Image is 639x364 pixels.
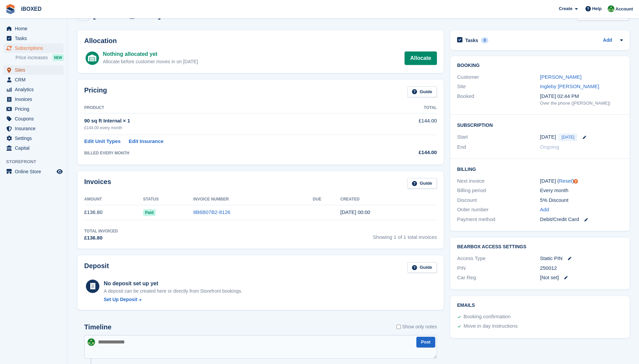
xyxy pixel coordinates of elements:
span: [DATE] [558,133,577,141]
a: menu [3,65,64,75]
a: Price increases NEW [15,54,64,61]
div: Move in day instructions [464,322,518,330]
span: Showing 1 of 1 total invoices [373,228,437,242]
span: Invoices [15,95,55,104]
a: Set Up Deposit [104,296,243,303]
div: NEW [53,54,64,61]
div: Discount [457,196,540,204]
span: Help [592,5,602,12]
div: 90 sq ft Internal × 1 [84,117,371,125]
h2: Allocation [84,37,437,45]
div: Start [457,133,540,141]
a: menu [3,85,64,94]
th: Total [371,103,437,113]
div: Payment method [457,216,540,223]
th: Due [313,194,341,205]
div: [DATE] ( ) [540,177,623,185]
a: menu [3,95,64,104]
a: Edit Insurance [129,138,163,145]
div: Every month [540,187,623,194]
div: Booking confirmation [464,313,511,321]
h2: Pricing [84,86,107,98]
time: 2025-08-10 23:00:00 UTC [540,133,556,141]
a: menu [3,167,64,176]
div: Customer [457,73,540,81]
a: Add [540,206,549,214]
h2: Emails [457,303,623,308]
a: 8B6B07B2-8126 [193,209,230,215]
h2: BearBox Access Settings [457,244,623,250]
div: BILLED EVERY MONTH [84,150,371,156]
a: Guide [407,178,437,189]
span: Account [615,6,633,12]
div: Static PIN [540,255,623,262]
input: Show only notes [396,323,401,330]
a: menu [3,124,64,133]
div: 0 [481,37,489,43]
a: menu [3,43,64,53]
div: Booked [457,93,540,107]
a: Edit Unit Types [84,138,121,145]
h2: Billing [457,166,623,172]
h2: Timeline [84,323,111,331]
a: menu [3,24,64,33]
div: Next invoice [457,177,540,185]
div: Car Reg [457,274,540,282]
span: Paid [143,209,156,216]
a: Reset [559,178,572,184]
a: menu [3,134,64,143]
h2: Invoices [84,178,111,189]
a: Add [603,37,612,44]
h2: Subscription [457,121,623,128]
span: Online Store [15,167,55,176]
span: Analytics [15,85,55,94]
a: menu [3,34,64,43]
div: Billing period [457,187,540,194]
div: [DATE] 02:44 PM [540,93,623,100]
a: [PERSON_NAME] [540,74,581,80]
div: PIN [457,264,540,272]
label: Show only notes [396,323,437,330]
div: £136.80 [84,234,118,242]
div: 250012 [540,264,623,272]
div: Access Type [457,255,540,262]
th: Invoice Number [193,194,313,205]
div: Site [457,83,540,90]
span: Capital [15,143,55,153]
div: 5% Discount [540,196,623,204]
span: Sites [15,65,55,75]
span: Coupons [15,114,55,123]
p: A deposit can be created here or directly from Storefront bookings. [104,288,243,295]
td: £144.00 [371,113,437,135]
span: Create [559,5,572,12]
span: Home [15,24,55,33]
span: Ongoing [540,144,559,150]
a: Ingleby [PERSON_NAME] [540,83,599,89]
button: Post [416,337,435,348]
div: Over the phone ([PERSON_NAME]) [540,100,623,107]
div: End [457,143,540,151]
span: Storefront [6,158,67,165]
a: iBOXED [18,3,44,14]
a: menu [3,75,64,84]
span: CRM [15,75,55,84]
span: Pricing [15,104,55,114]
span: Price increases [15,54,48,61]
span: Insurance [15,124,55,133]
div: [Not set] [540,274,623,282]
a: menu [3,114,64,123]
div: Order number [457,206,540,214]
th: Product [84,103,371,113]
a: Guide [407,262,437,273]
h2: Deposit [84,262,109,273]
div: £144.00 [371,149,437,156]
span: Tasks [15,34,55,43]
h2: Tasks [465,37,478,43]
span: Settings [15,134,55,143]
img: Amanda Forder [608,5,614,12]
span: Subscriptions [15,43,55,53]
div: Tooltip anchor [573,178,579,184]
th: Amount [84,194,143,205]
a: Preview store [56,168,64,176]
th: Status [143,194,193,205]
